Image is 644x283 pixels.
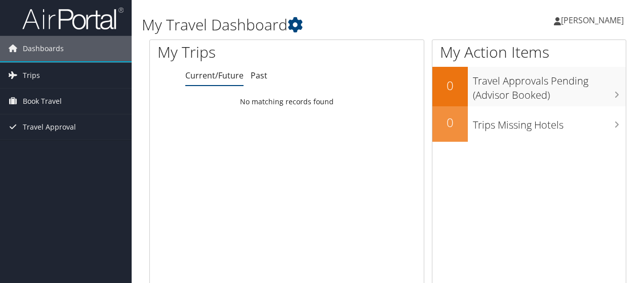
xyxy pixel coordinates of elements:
[150,93,424,111] td: No matching records found
[23,36,64,61] span: Dashboards
[554,5,634,35] a: [PERSON_NAME]
[561,15,624,26] span: [PERSON_NAME]
[432,106,626,142] a: 0Trips Missing Hotels
[23,63,40,88] span: Trips
[23,114,76,140] span: Travel Approval
[432,42,626,63] h1: My Action Items
[251,70,267,81] a: Past
[432,67,626,106] a: 0Travel Approvals Pending (Advisor Booked)
[473,113,626,132] h3: Trips Missing Hotels
[23,89,62,114] span: Book Travel
[22,7,124,30] img: airportal-logo.png
[157,42,302,63] h1: My Trips
[432,114,468,131] h2: 0
[185,70,244,81] a: Current/Future
[142,14,470,35] h1: My Travel Dashboard
[432,77,468,94] h2: 0
[473,69,626,102] h3: Travel Approvals Pending (Advisor Booked)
